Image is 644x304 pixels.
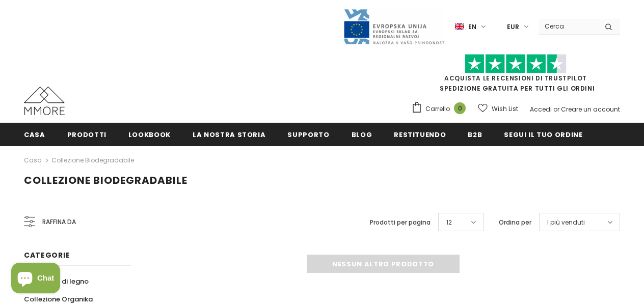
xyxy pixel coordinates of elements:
img: Casi MMORE [24,87,65,115]
img: Fidati di Pilot Stars [465,54,567,74]
a: Segui il tuo ordine [504,123,582,146]
a: Javni Razpis [343,22,445,31]
label: Prodotti per pagina [370,217,431,228]
span: Blog [352,130,372,140]
a: Blog [352,123,372,146]
span: Carrello [425,104,450,114]
img: i-lang-1.png [455,22,464,31]
a: supporto [287,123,329,146]
a: B2B [468,123,482,146]
span: SPEDIZIONE GRATUITA PER TUTTI GLI ORDINI [411,59,620,93]
span: Collezione biodegradabile [24,173,187,187]
input: Search Site [539,19,597,34]
a: Wish List [478,100,518,118]
span: B2B [468,130,482,140]
span: Wish List [492,104,518,114]
span: Segui il tuo ordine [504,130,582,140]
label: Ordina per [499,217,531,228]
a: Restituendo [394,123,446,146]
span: EUR [507,22,519,32]
a: Carrello 0 [411,101,471,117]
span: Raffina da [42,216,76,228]
span: Casa [24,130,45,140]
span: Lookbook [128,130,171,140]
span: 0 [454,102,466,114]
a: Accedi [530,105,552,114]
inbox-online-store-chat: Shopify online store chat [8,263,63,296]
span: Restituendo [394,130,446,140]
span: Collezione Organika [24,294,93,304]
a: Collezione biodegradabile [51,156,134,164]
a: Prodotti [67,123,106,146]
a: Casa [24,123,45,146]
span: en [468,22,476,32]
a: Casa [24,154,42,167]
span: Prodotti [67,130,106,140]
span: or [553,105,559,114]
a: Creare un account [561,105,620,114]
span: Categorie [24,250,70,260]
span: La nostra storia [193,130,265,140]
span: I più venduti [547,217,585,228]
span: supporto [287,130,329,140]
img: Javni Razpis [343,8,445,45]
span: 12 [446,217,452,228]
a: Acquista le recensioni di TrustPilot [444,74,587,82]
a: Lookbook [128,123,171,146]
a: La nostra storia [193,123,265,146]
